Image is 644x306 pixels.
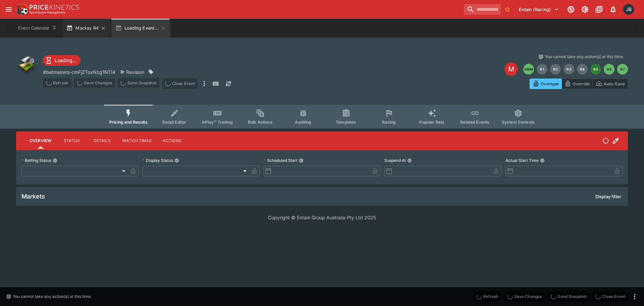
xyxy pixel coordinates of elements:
[565,3,577,15] button: Connected to PK
[631,293,639,301] button: more
[264,158,298,163] p: Scheduled Start
[541,80,559,87] p: Overtype
[460,120,489,125] span: Related Events
[604,64,614,75] button: R6
[591,191,625,202] button: Display filter
[53,158,57,163] button: Betting Status
[502,4,513,15] button: No Bookmarks
[14,19,61,38] button: Event Calendar
[109,120,148,125] span: Pricing and Results
[143,158,173,163] p: Display Status
[87,133,117,149] button: Details
[43,69,115,76] p: Copy To Clipboard
[623,4,634,15] div: Josh Brown
[157,133,187,149] button: Actions
[13,294,92,300] p: You cannot take any action(s) at this time.
[117,133,157,149] button: Match Times
[24,133,57,149] button: Overview
[530,79,562,89] button: Overtype
[111,19,170,38] button: Loading Event...
[530,79,628,89] div: Start From
[62,19,110,38] button: Mackay R4
[590,64,601,75] button: R5
[104,105,540,129] div: Event type filters
[336,120,356,125] span: Templates
[563,64,574,75] button: R3
[174,158,179,163] button: Display Status
[55,57,76,64] p: Loading...
[515,4,563,15] button: Select Tenant
[523,64,628,75] nav: pagination navigation
[561,79,593,89] button: Override
[621,2,636,17] button: Josh Brown
[537,64,547,75] button: R1
[523,64,534,75] button: SMM
[577,64,588,75] button: R4
[295,120,311,125] span: Auditing
[540,158,545,163] button: Actual Start Time
[30,11,66,14] img: Sportsbook Management
[200,78,208,89] button: more
[248,120,273,125] span: Bulk Actions
[419,120,444,125] span: Popular Bets
[545,54,624,60] p: You cannot take any action(s) at this time.
[3,3,15,15] button: open drawer
[202,120,233,125] span: InPlay™ Trading
[607,3,619,15] button: Notifications
[16,54,38,75] img: other.png
[384,158,406,163] p: Suspend At
[21,192,45,200] h5: Markets
[593,79,628,89] button: Auto-Save
[505,158,539,163] p: Actual Start Time
[502,120,535,125] span: System Controls
[464,4,501,15] input: search
[299,158,304,163] button: Scheduled Start
[579,3,591,15] button: Toggle light/dark mode
[593,3,605,15] button: Documentation
[617,64,628,75] button: R7
[57,133,87,149] button: Status
[604,80,625,87] p: Auto-Save
[407,158,412,163] button: Suspend At
[382,120,396,125] span: Racing
[162,120,186,125] span: Detail Editor
[550,64,561,75] button: R2
[21,158,51,163] p: Betting Status
[30,5,79,10] img: PriceKinetics
[15,3,28,16] img: PriceKinetics Logo
[504,62,518,76] div: Edit Meeting
[573,80,590,87] p: Override
[126,69,144,76] p: Revision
